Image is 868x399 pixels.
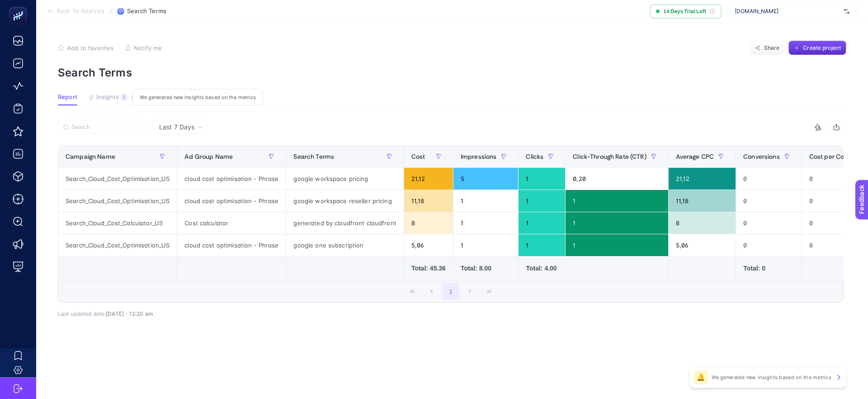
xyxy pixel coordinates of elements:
[58,168,177,190] div: Search_Cloud_Cost_Optimisation_US
[663,8,706,15] span: 14 Days Trial Left
[106,310,153,317] span: [DATE]・12:20 am
[286,234,403,256] div: google one subscription
[184,153,233,160] span: Ad Group Name
[58,212,177,234] div: Search_Cloud_Cost_Calculator_US
[177,234,286,256] div: cloud cost optimisation - Phrase
[461,153,497,160] span: Impressions
[66,153,115,160] span: Campaign Name
[58,94,77,101] span: Report
[58,234,177,256] div: Search_Cloud_Cost_Optimisation_US
[453,212,519,234] div: 1
[669,212,736,234] div: 8
[669,234,736,256] div: 5,06
[519,168,565,190] div: 1
[743,264,794,273] div: Total: 0
[669,190,736,212] div: 11,18
[127,8,166,15] span: Search Terms
[803,44,841,52] span: Create project
[58,44,113,52] button: Add to favorites
[404,212,453,234] div: 8
[5,3,34,10] span: Feedback
[159,123,194,132] span: Last 7 Days
[573,153,646,160] span: Click-Through Rate (CTR)
[566,212,668,234] div: 1
[286,212,403,234] div: generated by cloudfront cloudfront
[57,8,104,15] span: Back To Analysis
[519,212,565,234] div: 1
[58,134,844,317] div: Last 7 Days
[404,234,453,256] div: 5,06
[125,44,162,52] button: Notify me
[404,168,453,190] div: 21,12
[743,153,780,160] span: Conversions
[177,212,286,234] div: Cost calculator
[96,94,119,101] span: Insights
[526,153,543,160] span: Clicks
[519,190,565,212] div: 1
[736,168,802,190] div: 0
[526,264,558,273] div: Total: 4.00
[404,190,453,212] div: 11,18
[519,234,565,256] div: 1
[67,44,113,52] span: Add to favorites
[676,153,714,160] span: Average CPC
[132,89,263,106] div: We generated new insights based on the metrics
[750,41,785,55] button: Share
[411,153,425,160] span: Cost
[764,44,780,52] span: Share
[58,310,106,317] span: Last updated date:
[71,124,143,131] input: Search
[735,8,840,15] span: [DOMAIN_NAME]
[453,234,519,256] div: 1
[566,234,668,256] div: 1
[736,234,802,256] div: 0
[736,212,802,234] div: 0
[844,7,849,16] img: svg%3e
[286,190,403,212] div: google workspace reseller pricing
[58,66,846,79] p: Search Terms
[177,168,286,190] div: cloud cost optimisation - Phrase
[121,94,127,101] div: 7
[566,190,668,212] div: 1
[461,264,511,273] div: Total: 8.00
[58,190,177,212] div: Search_Cloud_Cost_Optimisation_US
[453,190,519,212] div: 1
[736,190,802,212] div: 0
[134,44,162,52] span: Notify me
[453,168,519,190] div: 5
[442,283,459,300] button: 1
[669,168,736,190] div: 21,12
[566,168,668,190] div: 0,20
[788,41,846,55] button: Create project
[177,190,286,212] div: cloud cost optimisation - Phrase
[411,264,446,273] div: Total: 45.36
[286,168,403,190] div: google workspace pricing
[293,153,334,160] span: Search Terms
[110,7,112,14] span: /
